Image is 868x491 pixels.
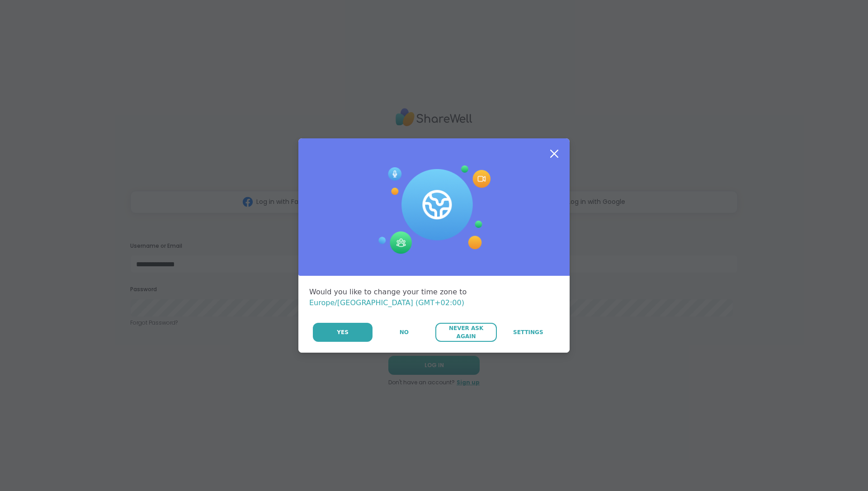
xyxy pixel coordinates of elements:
[498,323,559,342] a: Settings
[313,323,373,342] button: Yes
[435,323,496,342] button: Never Ask Again
[337,328,349,336] span: Yes
[400,328,409,336] span: No
[440,324,492,340] span: Never Ask Again
[513,328,543,336] span: Settings
[373,323,434,342] button: No
[377,165,491,254] img: Session Experience
[309,298,464,307] span: Europe/[GEOGRAPHIC_DATA] (GMT+02:00)
[309,287,559,308] div: Would you like to change your time zone to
